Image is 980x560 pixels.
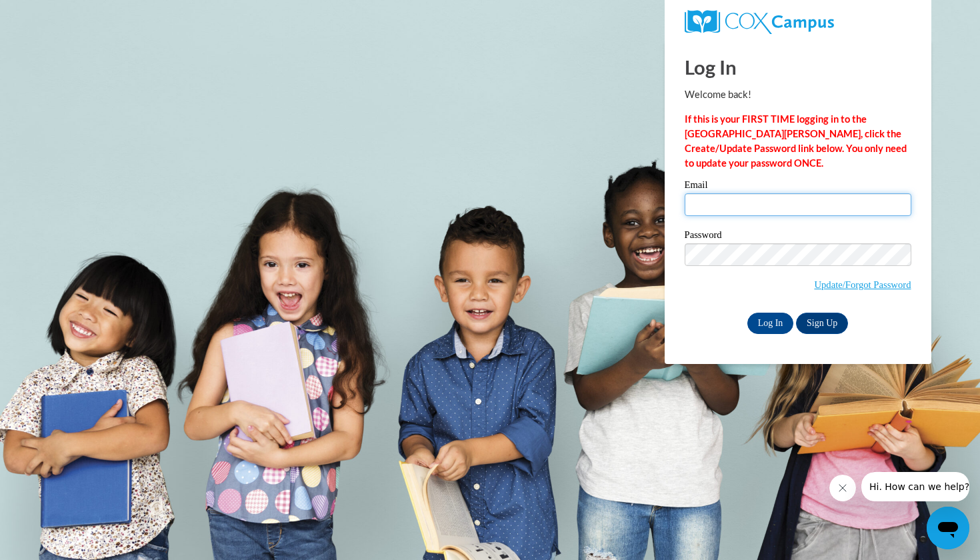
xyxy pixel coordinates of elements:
a: Update/Forgot Password [814,279,911,290]
input: Log In [747,313,794,334]
a: Sign Up [796,313,848,334]
iframe: Message from company [861,472,969,501]
label: Password [685,230,911,243]
p: Welcome back! [685,87,911,102]
h1: Log In [685,53,911,81]
label: Email [685,180,911,193]
iframe: Close message [829,475,856,501]
strong: If this is your FIRST TIME logging in to the [GEOGRAPHIC_DATA][PERSON_NAME], click the Create/Upd... [685,113,907,169]
iframe: Button to launch messaging window [927,507,969,549]
a: COX Campus [685,10,911,34]
img: COX Campus [685,10,834,34]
